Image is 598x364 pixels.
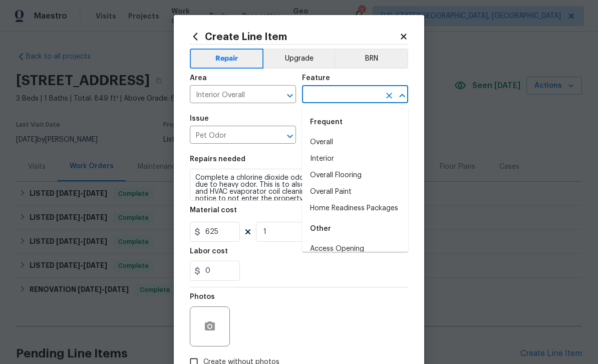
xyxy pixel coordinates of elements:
button: BRN [335,49,408,69]
textarea: Complete a chlorine dioxide odor treatment for the home due to heavy odor. This is to also includ... [190,169,408,201]
button: Open [283,89,297,103]
button: Close [395,89,409,103]
button: Open [283,129,297,143]
li: Overall [302,134,408,151]
h2: Create Line Item [190,31,399,42]
h5: Photos [190,293,215,300]
h5: Material cost [190,207,237,214]
h5: Feature [302,75,330,82]
h5: Labor cost [190,248,228,255]
div: Frequent [302,110,408,134]
li: Overall Flooring [302,167,408,184]
h5: Issue [190,115,209,122]
li: Overall Paint [302,184,408,200]
div: Other [302,217,408,241]
button: Repair [190,49,263,69]
li: Interior [302,151,408,167]
li: Access Opening [302,241,408,257]
h5: Repairs needed [190,156,245,163]
button: Upgrade [263,49,335,69]
button: Clear [382,89,396,103]
li: Home Readiness Packages [302,200,408,217]
h5: Area [190,75,207,82]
